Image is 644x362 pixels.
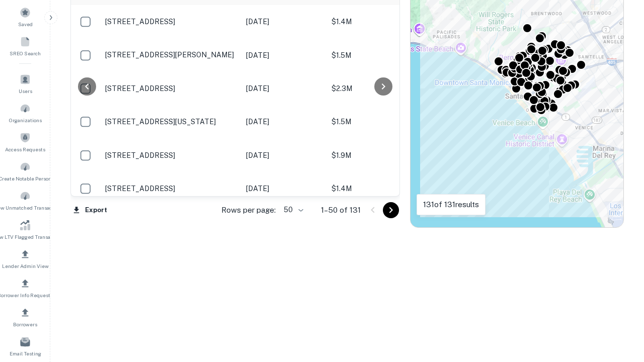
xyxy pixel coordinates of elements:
[332,183,432,194] p: $1.4M
[383,202,399,218] button: Go to next page
[13,320,37,328] span: Borrowers
[246,50,321,61] p: [DATE]
[3,332,47,359] a: Email Testing
[280,203,305,217] div: 50
[9,116,42,124] span: Organizations
[3,187,47,214] a: Review Unmatched Transactions
[3,3,47,30] a: Saved
[19,87,32,95] span: Users
[332,116,432,127] p: $1.5M
[3,157,47,185] a: Create Notable Person
[105,50,236,59] p: [STREET_ADDRESS][PERSON_NAME]
[10,349,41,357] span: Email Testing
[423,199,479,211] p: 131 of 131 results
[3,128,47,155] a: Access Requests
[321,204,361,216] p: 1–50 of 131
[2,262,49,270] span: Lender Admin View
[3,274,47,301] a: Borrower Info Requests
[3,216,47,243] a: Review LTV Flagged Transactions
[3,245,47,272] a: Lender Admin View
[10,49,41,57] span: SREO Search
[105,117,236,126] p: [STREET_ADDRESS][US_STATE]
[70,203,110,218] button: Export
[246,116,321,127] p: [DATE]
[105,151,236,160] p: [STREET_ADDRESS]
[18,20,33,28] span: Saved
[332,150,432,161] p: $1.9M
[332,16,432,27] p: $1.4M
[332,50,432,61] p: $1.5M
[246,150,321,161] p: [DATE]
[3,70,47,97] a: Users
[5,145,45,153] span: Access Requests
[3,99,47,126] a: Organizations
[221,204,276,216] p: Rows per page:
[246,83,321,94] p: [DATE]
[332,83,432,94] p: $2.3M
[246,183,321,194] p: [DATE]
[105,17,236,26] p: [STREET_ADDRESS]
[246,16,321,27] p: [DATE]
[105,84,236,93] p: [STREET_ADDRESS]
[594,282,644,330] iframe: Chat Widget
[105,184,236,193] p: [STREET_ADDRESS]
[3,303,47,330] a: Borrowers
[3,32,47,59] a: SREO Search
